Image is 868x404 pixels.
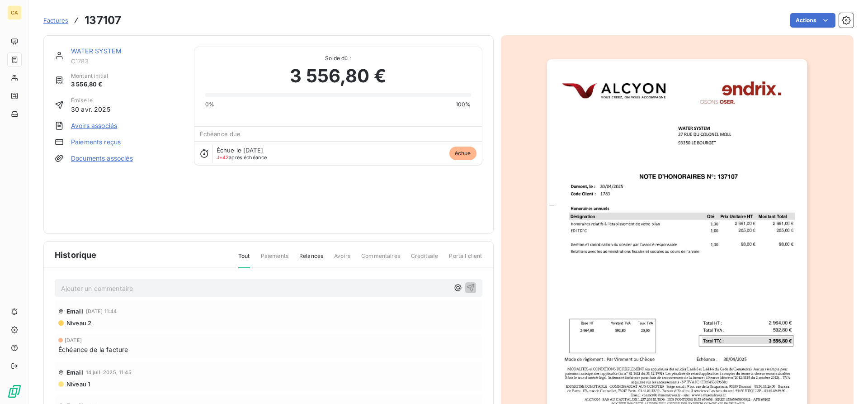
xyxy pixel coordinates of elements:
[86,370,132,375] span: 14 juil. 2025, 11:45
[71,138,121,147] a: Paiements reçus
[449,252,482,267] span: Portail client
[71,154,133,163] a: Documents associés
[71,80,108,89] span: 3 556,80 €
[200,130,241,138] span: Échéance due
[66,308,83,315] span: Email
[449,147,476,160] span: échue
[299,252,323,267] span: Relances
[7,5,22,20] div: CA
[71,96,110,105] span: Émise le
[65,337,82,343] span: [DATE]
[456,100,471,109] span: 100%
[334,252,350,267] span: Avoirs
[85,12,121,29] h3: 137107
[55,249,97,261] span: Historique
[66,369,83,376] span: Email
[43,16,68,25] a: Factures
[411,252,439,267] span: Creditsafe
[71,47,122,55] a: WATER SYSTEM
[58,345,128,354] span: Échéance de la facture
[217,147,263,154] span: Échue le [DATE]
[71,105,110,114] span: 30 avr. 2025
[837,373,859,395] iframe: Intercom live chat
[205,54,471,62] span: Solde dû :
[205,100,214,109] span: 0%
[71,72,108,80] span: Montant initial
[361,252,400,267] span: Commentaires
[71,121,117,130] a: Avoirs associés
[66,319,91,327] span: Niveau 2
[66,380,90,388] span: Niveau 1
[43,17,68,24] span: Factures
[217,155,267,160] span: après échéance
[7,384,22,399] img: Logo LeanPay
[261,252,288,267] span: Paiements
[290,62,386,90] span: 3 556,80 €
[790,13,835,28] button: Actions
[238,252,250,268] span: Tout
[217,154,229,161] span: J+42
[86,309,117,314] span: [DATE] 11:44
[71,57,183,65] span: C1783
